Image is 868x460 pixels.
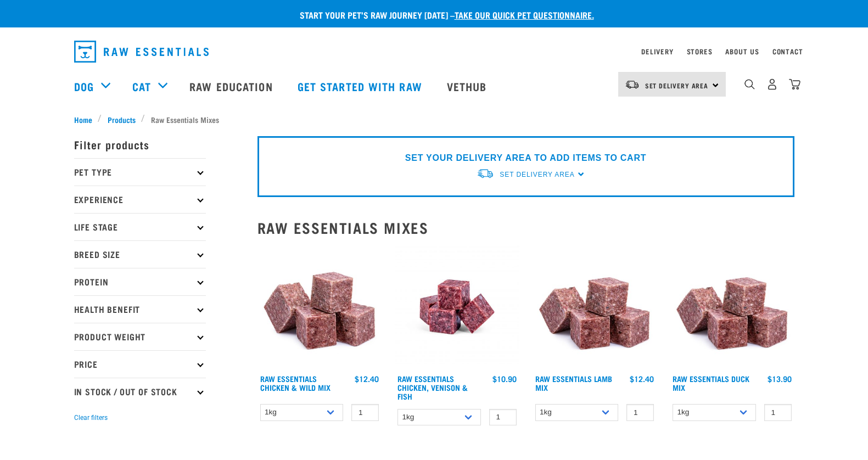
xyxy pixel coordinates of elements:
button: Clear filters [74,413,108,423]
a: take our quick pet questionnaire. [455,12,594,17]
span: Home [74,114,92,125]
img: Chicken Venison mix 1655 [395,245,519,369]
a: Contact [772,49,803,53]
div: $12.40 [630,374,654,383]
p: SET YOUR DELIVERY AREA TO ADD ITEMS TO CART [405,152,646,165]
a: Vethub [436,64,501,108]
img: home-icon-1@2x.png [744,79,755,89]
img: van-moving.png [477,168,494,179]
a: Raw Essentials Lamb Mix [535,377,612,389]
input: 1 [351,404,379,421]
img: ?1041 RE Lamb Mix 01 [670,245,794,369]
span: Set Delivery Area [500,171,574,178]
img: ?1041 RE Lamb Mix 01 [533,245,657,369]
p: Protein [74,268,206,295]
p: In Stock / Out Of Stock [74,378,206,405]
span: Products [108,114,136,125]
a: Dog [74,78,94,94]
a: Home [74,114,98,125]
input: 1 [764,404,792,421]
input: 1 [489,409,517,426]
p: Breed Size [74,240,206,268]
a: Delivery [641,49,673,53]
p: Product Weight [74,323,206,350]
nav: breadcrumbs [74,114,794,125]
img: user.png [766,78,778,90]
p: Price [74,350,206,378]
a: About Us [725,49,759,53]
img: Pile Of Cubed Chicken Wild Meat Mix [257,245,382,369]
a: Stores [687,49,713,53]
a: Cat [132,78,151,94]
img: Raw Essentials Logo [74,41,209,63]
div: $10.90 [492,374,517,383]
h2: Raw Essentials Mixes [257,219,794,236]
a: Raw Essentials Chicken & Wild Mix [260,377,331,389]
a: Get started with Raw [287,64,436,108]
p: Experience [74,186,206,213]
span: Set Delivery Area [645,83,709,87]
p: Filter products [74,131,206,158]
img: van-moving.png [625,80,640,89]
p: Health Benefit [74,295,206,323]
a: Products [102,114,141,125]
div: $12.40 [355,374,379,383]
a: Raw Education [178,64,286,108]
input: 1 [626,404,654,421]
img: home-icon@2x.png [789,78,800,90]
a: Raw Essentials Chicken, Venison & Fish [397,377,468,398]
p: Life Stage [74,213,206,240]
p: Pet Type [74,158,206,186]
a: Raw Essentials Duck Mix [673,377,749,389]
div: $13.90 [768,374,792,383]
nav: dropdown navigation [65,36,803,67]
